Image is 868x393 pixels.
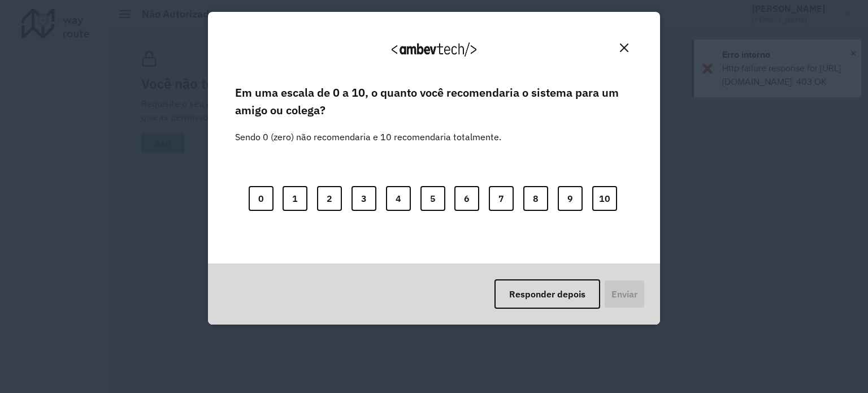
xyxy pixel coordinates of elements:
label: Em uma escala de 0 a 10, o quanto você recomendaria o sistema para um amigo ou colega? [235,84,633,119]
button: 0 [249,186,274,211]
button: 7 [489,186,514,211]
button: 3 [351,186,376,211]
button: 2 [317,186,342,211]
button: 4 [386,186,411,211]
button: Responder depois [494,279,600,309]
button: 6 [454,186,479,211]
button: 10 [592,186,617,211]
button: Close [615,39,633,57]
img: Close [620,44,628,52]
button: 8 [523,186,548,211]
img: Logo Ambevtech [392,42,476,57]
button: 9 [558,186,583,211]
label: Sendo 0 (zero) não recomendaria e 10 recomendaria totalmente. [235,116,501,144]
button: 5 [420,186,445,211]
button: 1 [283,186,307,211]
